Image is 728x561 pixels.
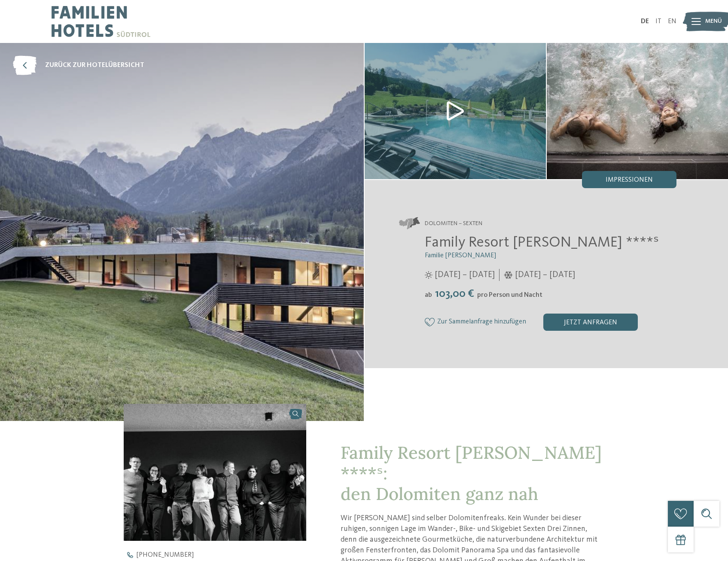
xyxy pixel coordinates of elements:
img: Unser Familienhotel in Sexten, euer Urlaubszuhause in den Dolomiten [547,43,728,179]
i: Öffnungszeiten im Winter [504,271,513,279]
span: [DATE] – [DATE] [515,269,575,281]
span: Family Resort [PERSON_NAME] ****ˢ: den Dolomiten ganz nah [341,442,602,505]
span: Family Resort [PERSON_NAME] ****ˢ [425,235,659,250]
i: Öffnungszeiten im Sommer [425,271,433,279]
span: Menü [705,17,722,26]
span: pro Person und Nacht [477,292,542,299]
span: zurück zur Hotelübersicht [45,61,144,70]
a: EN [668,18,676,25]
span: Dolomiten – Sexten [425,220,482,228]
span: Impressionen [606,177,653,183]
span: Familie [PERSON_NAME] [425,252,496,259]
span: 103,00 € [433,288,476,299]
div: jetzt anfragen [543,314,638,331]
span: [PHONE_NUMBER] [137,552,194,558]
span: [DATE] – [DATE] [435,269,495,281]
span: ab [425,292,432,299]
a: [PHONE_NUMBER] [124,552,321,558]
a: zurück zur Hotelübersicht [13,56,144,75]
a: IT [655,18,661,25]
img: Unser Familienhotel in Sexten, euer Urlaubszuhause in den Dolomiten [124,404,307,541]
span: Zur Sammelanfrage hinzufügen [437,318,526,326]
a: DE [641,18,649,25]
img: Unser Familienhotel in Sexten, euer Urlaubszuhause in den Dolomiten [365,43,546,179]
